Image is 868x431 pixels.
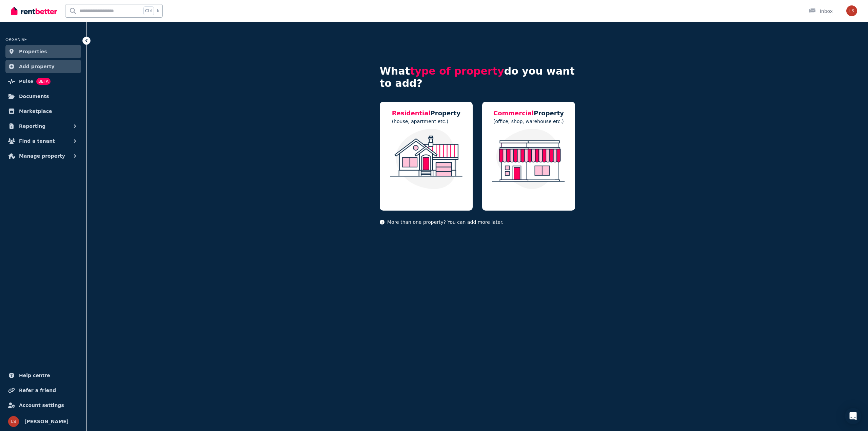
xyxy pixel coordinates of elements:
img: Residential Property [387,129,466,189]
span: Residential [392,110,431,117]
img: Luke Scanlon [846,5,857,16]
span: Marketplace [19,107,52,115]
span: Find a tenant [19,137,55,145]
a: Add property [5,60,81,73]
span: Commercial [493,110,534,117]
div: Open Intercom Messenger [845,408,861,424]
span: BETA [36,78,51,85]
button: Reporting [5,119,81,133]
span: Account settings [19,401,64,409]
p: (house, apartment etc.) [392,118,461,125]
a: Refer a friend [5,384,81,397]
span: Manage property [19,152,65,160]
img: RentBetter [11,6,57,16]
span: ORGANISE [5,37,27,42]
span: type of property [410,65,504,77]
span: Pulse [19,77,34,85]
span: Ctrl [143,6,154,15]
span: [PERSON_NAME] [24,417,68,426]
span: Reporting [19,122,45,130]
span: k [157,8,159,14]
button: Find a tenant [5,134,81,148]
div: Inbox [809,8,833,15]
span: Documents [19,92,49,100]
a: Documents [5,90,81,103]
span: Properties [19,47,47,56]
a: Account settings [5,398,81,412]
span: Add property [19,62,55,71]
button: Manage property [5,149,81,163]
span: Refer a friend [19,386,56,394]
a: Marketplace [5,104,81,118]
h5: Property [392,109,461,118]
p: More than one property? You can add more later. [380,219,575,226]
span: Help centre [19,371,50,379]
h4: What do you want to add? [380,65,575,90]
a: Help centre [5,369,81,382]
img: Luke Scanlon [8,416,19,427]
p: (office, shop, warehouse etc.) [493,118,564,125]
h5: Property [493,109,564,118]
a: Properties [5,45,81,58]
a: PulseBETA [5,75,81,88]
img: Commercial Property [489,129,568,189]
